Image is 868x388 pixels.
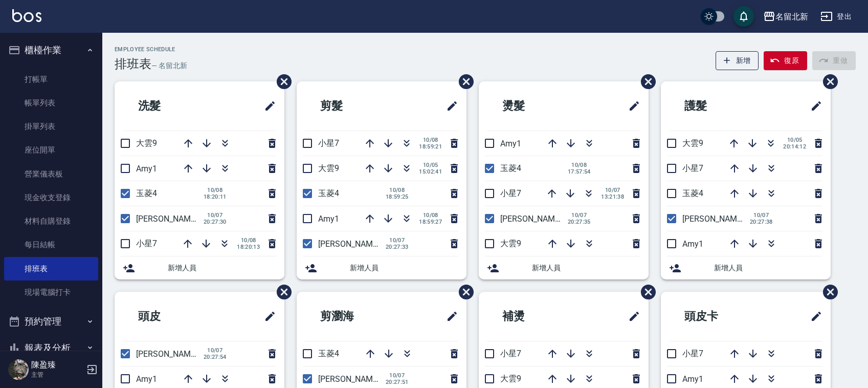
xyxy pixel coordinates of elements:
button: 名留北新 [759,6,812,27]
span: 20:27:54 [204,354,227,360]
span: 刪除班表 [451,277,475,307]
span: 刪除班表 [269,67,293,97]
h2: 頭皮卡 [669,298,769,335]
img: Person [8,359,29,380]
span: 玉菱4 [318,349,339,358]
button: 預約管理 [4,308,98,335]
h6: — 名留北新 [151,60,187,71]
span: 10/05 [419,162,442,168]
span: 玉菱4 [682,188,703,198]
span: Amy1 [500,139,521,148]
span: Amy1 [682,239,703,249]
div: 新增人員 [115,256,284,279]
span: Amy1 [682,374,703,384]
span: 10/05 [783,137,806,143]
span: 18:59:25 [386,193,409,200]
span: 小星7 [682,349,703,358]
div: 新增人員 [479,256,649,279]
span: 大雲9 [136,138,157,148]
span: 大雲9 [682,138,703,148]
span: 小星7 [136,239,157,248]
span: [PERSON_NAME]2 [136,214,202,224]
span: 10/07 [750,212,773,219]
span: 20:27:35 [568,219,591,225]
span: 10/08 [568,162,591,168]
span: [PERSON_NAME]2 [500,214,566,224]
span: 小星7 [500,188,521,198]
span: 17:57:54 [568,168,591,175]
span: 20:14:12 [783,143,806,150]
span: 10/08 [386,187,409,193]
button: 復原 [764,51,807,70]
span: 15:02:41 [419,168,442,175]
span: [PERSON_NAME]2 [136,349,202,359]
span: 修改班表的標題 [440,304,458,329]
span: 13:21:38 [601,193,624,200]
span: 修改班表的標題 [804,304,822,329]
span: 18:59:21 [419,143,442,150]
span: 小星7 [682,163,703,173]
span: 10/07 [204,212,227,219]
span: 10/07 [204,347,227,354]
span: 修改班表的標題 [622,304,640,329]
h2: 頭皮 [123,298,217,335]
span: 玉菱4 [318,188,339,198]
span: [PERSON_NAME]2 [318,239,384,249]
h2: 補燙 [487,298,581,335]
span: [PERSON_NAME]2 [682,214,748,224]
span: 刪除班表 [633,277,657,307]
span: 修改班表的標題 [258,94,276,118]
span: 刪除班表 [269,277,293,307]
span: 刪除班表 [633,67,657,97]
span: 10/07 [601,187,624,193]
h5: 陳盈臻 [31,360,83,370]
a: 排班表 [4,257,98,281]
a: 帳單列表 [4,91,98,115]
p: 主管 [31,370,83,379]
div: 新增人員 [297,256,466,279]
a: 現金收支登錄 [4,186,98,209]
span: 修改班表的標題 [440,94,458,118]
a: 座位開單 [4,138,98,162]
button: 登出 [816,7,856,26]
span: 10/07 [386,372,409,379]
h2: Employee Schedule [115,46,187,53]
span: 10/08 [419,212,442,219]
div: 名留北新 [775,10,808,23]
span: 20:27:30 [204,219,227,225]
span: 刪除班表 [815,67,839,97]
img: Logo [12,9,41,22]
h2: 剪髮 [305,88,399,124]
h2: 洗髮 [123,88,217,124]
a: 材料自購登錄 [4,209,98,233]
span: 大雲9 [318,163,339,173]
span: 修改班表的標題 [622,94,640,118]
h2: 燙髮 [487,88,581,124]
span: 小星7 [318,138,339,148]
span: 18:59:27 [419,219,442,225]
span: 18:20:13 [237,244,260,250]
span: 玉菱4 [500,163,521,173]
a: 掛單列表 [4,115,98,138]
span: 10/07 [386,237,409,244]
span: 10/07 [568,212,591,219]
a: 現場電腦打卡 [4,281,98,304]
a: 每日結帳 [4,233,98,256]
span: 大雲9 [500,374,521,383]
button: save [733,6,754,27]
span: 玉菱4 [136,188,157,198]
span: 20:27:51 [386,379,409,385]
span: 10/08 [204,187,227,193]
span: 18:20:11 [204,193,227,200]
span: 小星7 [500,349,521,358]
button: 新增 [716,51,759,70]
span: 20:27:38 [750,219,773,225]
span: 刪除班表 [815,277,839,307]
span: 20:27:33 [386,244,409,250]
span: 10/08 [419,137,442,143]
span: [PERSON_NAME]2 [318,374,384,384]
span: 新增人員 [168,263,276,273]
span: 大雲9 [500,239,521,248]
span: 新增人員 [714,263,822,273]
span: 修改班表的標題 [258,304,276,329]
